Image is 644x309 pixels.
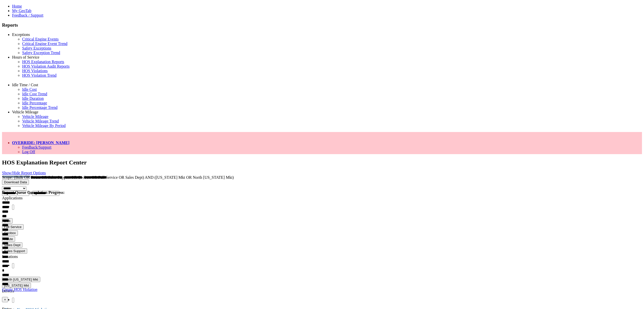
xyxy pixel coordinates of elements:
a: Vehicle Mileage Trend [22,119,59,123]
h2: HOS Explanation Report Center [2,159,642,166]
button: Full Service [2,224,24,230]
a: Idle Percentage Trend [22,105,57,110]
button: Bulk [2,218,13,224]
a: Idle Duration [22,96,44,101]
a: HOS Violation Trend [22,73,57,77]
a: Hours of Service [12,55,39,59]
a: Feedback / Support [12,13,43,17]
a: My GeoTab [12,9,31,13]
button: Geobox [2,230,18,236]
h4: Report Queue Completion Progress: [2,190,642,195]
a: HOS Violation Audit Reports [22,64,70,68]
a: HOS Explanation Reports [22,60,64,64]
button: [US_STATE] Mkt [2,283,31,288]
button: North [US_STATE] Mkt [2,277,40,282]
span: Scope: (Bulk OR Route OR Sales Support OR Geobox OR Full Service OR Sales Dept) AND ([US_STATE] M... [2,175,234,180]
button: Sales Support [2,248,27,254]
a: Log Off [22,150,35,154]
button: Route [2,236,15,242]
button: × [2,297,8,302]
a: Vehicle Mileage [12,110,38,114]
a: Exceptions [12,32,30,37]
a: Critical Engine Events [22,37,59,41]
a: Vehicle Mileage By Period [22,123,66,128]
a: HOS Violations [22,69,48,73]
a: Idle Cost Trend [22,92,47,96]
a: Safety Exception Trend [22,51,60,55]
h3: Reports [2,22,642,28]
label: Applications [2,196,23,200]
a: Vehicle Mileage [22,114,48,119]
a: Show/Hide Report Options [2,171,46,175]
a: Safety Exceptions [22,46,51,50]
a: Home [12,4,22,8]
button: Sales Dept [2,242,22,248]
a: OVERRIDE: [PERSON_NAME] [12,141,69,145]
a: Feedback/Support [22,145,51,149]
a: Idle Cost [22,87,37,92]
button: Download Data [2,180,29,185]
label: Locations [2,254,18,259]
a: Idle Percentage [22,101,47,105]
a: Idle Time / Cost [12,83,38,87]
a: Create HOS Violation [2,287,37,292]
a: Critical Engine Event Trend [22,41,67,46]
